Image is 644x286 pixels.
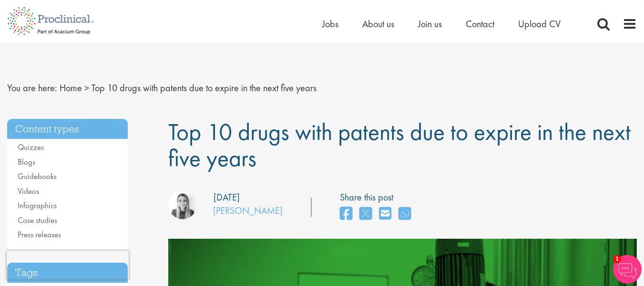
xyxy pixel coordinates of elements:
[362,18,394,30] a: About us
[60,82,82,94] a: breadcrumb link
[18,142,44,152] a: Quizzes
[518,18,561,30] a: Upload CV
[359,204,372,224] a: share on twitter
[613,255,621,263] span: 1
[340,191,416,204] label: Share this post
[466,18,494,30] a: Contact
[18,157,35,167] a: Blogs
[7,82,57,94] span: You are here:
[18,200,57,211] a: Infographics
[322,18,338,30] a: Jobs
[7,119,128,139] h3: Content types
[399,204,411,224] a: share on whats app
[418,18,442,30] a: Join us
[379,204,391,224] a: share on email
[168,191,197,219] img: Hannah Burke
[214,191,240,204] div: [DATE]
[18,171,57,181] a: Guidebooks
[213,204,283,217] a: [PERSON_NAME]
[84,82,89,94] span: >
[613,255,642,284] img: Chatbot
[340,204,352,224] a: share on facebook
[18,186,39,196] a: Videos
[7,251,129,279] iframe: reCAPTCHA
[168,117,631,173] span: Top 10 drugs with patents due to expire in the next five years
[18,229,61,240] a: Press releases
[92,82,317,94] span: Top 10 drugs with patents due to expire in the next five years
[18,215,57,225] a: Case studies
